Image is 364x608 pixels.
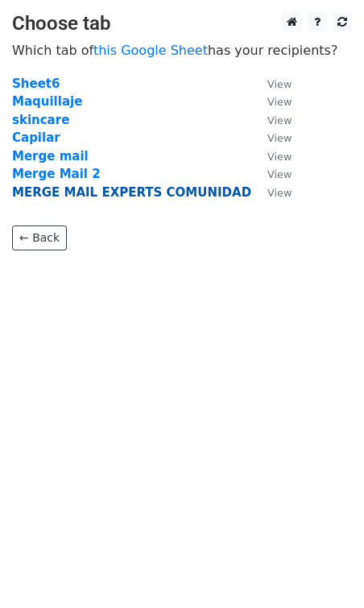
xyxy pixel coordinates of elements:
[283,531,364,608] div: Widget de chat
[12,225,67,250] a: ← Back
[12,149,89,163] a: Merge mail
[12,167,101,181] a: Merge Mail 2
[267,187,292,199] small: View
[93,43,208,58] a: this Google Sheet
[267,151,292,163] small: View
[283,531,364,608] iframe: Chat Widget
[251,77,292,91] a: View
[251,167,292,181] a: View
[12,12,352,35] h3: Choose tab
[251,185,292,200] a: View
[267,96,292,108] small: View
[12,113,69,127] a: skincare
[251,113,292,127] a: View
[251,94,292,109] a: View
[12,77,60,91] a: Sheet6
[267,114,292,126] small: View
[267,132,292,144] small: View
[251,130,292,145] a: View
[267,168,292,180] small: View
[12,94,82,109] a: Maquillaje
[267,78,292,90] small: View
[12,42,352,59] p: Which tab of has your recipients?
[12,130,60,145] a: Capilar
[251,149,292,163] a: View
[12,185,251,200] a: MERGE MAIL EXPERTS COMUNIDAD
